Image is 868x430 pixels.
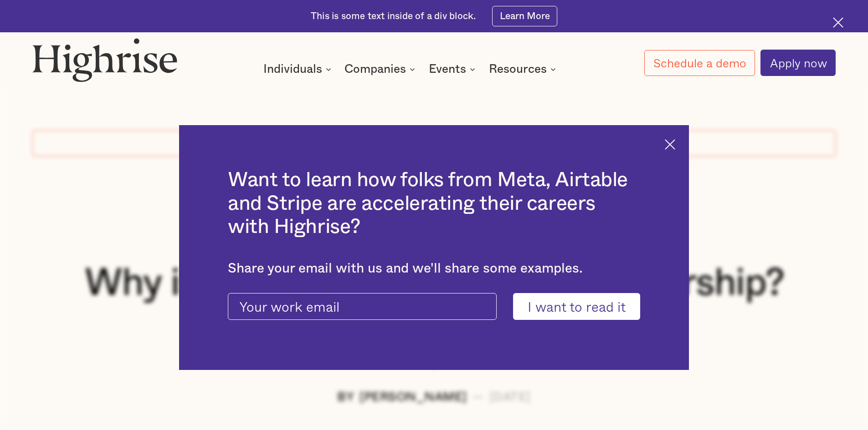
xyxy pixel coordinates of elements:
[228,261,640,277] div: Share your email with us and we'll share some examples.
[263,64,322,75] div: Individuals
[489,64,559,75] div: Resources
[228,293,640,320] form: current-ascender-blog-article-modal-form
[429,64,466,75] div: Events
[833,17,843,28] img: Cross icon
[492,6,557,26] a: Learn More
[489,64,547,75] div: Resources
[344,64,406,75] div: Companies
[263,64,334,75] div: Individuals
[32,38,177,81] img: Highrise logo
[665,139,675,150] img: Cross icon
[228,293,497,320] input: Your work email
[513,293,640,320] input: I want to read it
[429,64,478,75] div: Events
[760,50,836,76] a: Apply now
[344,64,418,75] div: Companies
[644,50,755,76] a: Schedule a demo
[311,10,476,23] div: This is some text inside of a div block.
[228,168,640,239] h2: Want to learn how folks from Meta, Airtable and Stripe are accelerating their careers with Highrise?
